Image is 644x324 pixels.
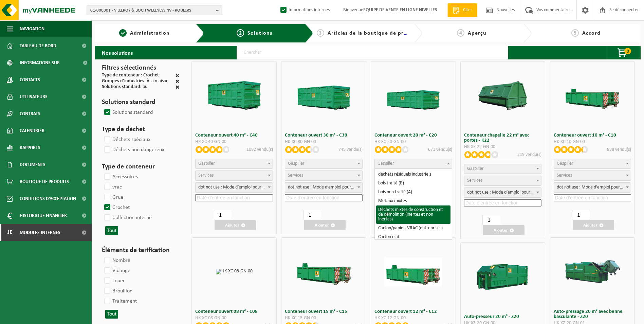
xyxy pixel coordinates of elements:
span: Services [467,178,482,183]
label: Louer [103,276,125,286]
span: Services [288,173,303,178]
label: Crochet [103,202,130,213]
span: dot not use : Manual voor MyVanheede [464,187,542,198]
h3: Auto-pressage 20 m³ avec benne basculante - Z20 [554,309,631,319]
h3: Auto-presseur 20 m³ - Z20 [464,314,542,319]
p: 1092 vendu(s) [246,146,273,153]
span: Calendrier [20,122,44,139]
button: 0 [606,46,640,59]
span: 01-000001 - VILLEROY & BOCH WELLNESS NV - ROULERS [90,5,213,16]
span: Tableau de bord [20,37,56,54]
a: 2Solutions [209,29,299,37]
label: Vidange [103,266,130,276]
span: Solutions standard [102,84,140,89]
h3: Conteneur ouvert 10 m³ - C10 [554,133,631,138]
span: Boutique de produits [20,173,69,190]
div: HK-XC-30-GN-00 [285,140,363,144]
span: Modules internes [20,224,60,241]
a: 5Accord [535,29,637,37]
span: Accord [582,31,601,36]
input: 1 [303,210,321,220]
div: HK-XC-40-GN-00 [195,140,273,144]
span: dot not use : Manual voor MyVanheede [285,183,362,192]
input: Date d’entrée en fonction [285,194,363,201]
span: 0 [624,48,631,54]
h3: Solutions standard [102,97,179,107]
span: Contacts [20,71,40,88]
li: Déchets mixtes de construction et de démolition (inertes et non inertes) [376,205,450,224]
img: HK-XC-30-GN-00 [295,81,353,110]
p: 749 vendu(s) [338,146,363,153]
span: dot not use : Manual voor MyVanheede [195,182,273,193]
span: Citer [461,7,474,14]
span: 5 [571,29,579,37]
font: Ajouter [315,223,329,228]
span: Utilisateurs [20,88,48,105]
p: 219 vendu(s) [517,151,541,158]
button: 01-000001 - VILLEROY & BOCH WELLNESS NV - ROULERS [87,5,222,15]
font: Ajouter [494,228,508,233]
span: Historique financier [20,207,67,224]
img: HK-XC-15-GN-00 [295,257,353,286]
h3: Conteneur ouvert 12 m³ - C12 [374,309,452,314]
span: Groupes d’industries [102,78,144,84]
img: HK-XZ-20-GN-01 [564,257,621,286]
h3: Type de conteneur [102,162,179,172]
h3: Éléments de tarification [102,245,179,255]
li: bois traité (B) [376,179,450,188]
span: Navigation [20,20,44,37]
span: Documents [20,156,45,173]
span: dot not use : Manual voor MyVanheede [196,183,273,192]
h3: Conteneur ouvert 15 m³ - C15 [285,309,363,314]
label: Grue [103,192,123,202]
h3: Type de déchet [102,124,179,134]
div: HK-XC-20-GN-00 [374,140,452,144]
span: Services [557,173,572,178]
span: Gaspiller [288,161,305,166]
span: Rapports [20,139,40,156]
button: Tout [105,310,118,319]
label: Solutions standard [103,107,153,118]
span: dot not use : Manual voor MyVanheede [464,188,541,197]
h3: Conteneur ouvert 40 m³ - C40 [195,133,273,138]
span: Services [198,173,214,178]
span: Administration [130,31,170,36]
a: 1Administration [98,29,190,37]
input: 1 [482,215,500,225]
h3: Conteneur chapelle 22 m³ avec portes - K22 [464,133,542,143]
font: Bienvenue [343,7,437,13]
span: Je [7,224,13,241]
h2: Nos solutions [95,46,140,59]
strong: EQUIPE DE VENTE EN LIGNE NIVELLES [363,7,437,13]
p: 671 vendu(s) [428,146,452,153]
label: Brouillon [103,286,132,296]
div: HK-XC-15-GN-00 [285,316,363,321]
span: Gaspiller [467,166,484,171]
h3: Filtres sélectionnés [102,63,179,73]
span: Aperçu [468,31,486,36]
a: 3Articles de la boutique de produits [317,29,409,37]
img: HK-XC-40-GN-00 [205,81,263,110]
span: 1 [119,29,127,37]
li: Métaux mixtes [376,197,450,205]
label: Nombre [103,255,130,266]
p: 898 vendu(s) [607,146,631,153]
input: Date d’entrée en fonction [554,194,631,201]
div: : À la maison [102,79,168,85]
span: 2 [237,29,244,37]
span: dot not use : Manual voor MyVanheede [285,182,363,193]
span: 3 [317,29,324,37]
div: : oui [102,85,148,90]
div: HK-XC-08-GN-00 [195,316,273,321]
img: HK-XZ-20-GN-00 [474,248,532,306]
input: 1 [572,210,590,220]
li: Carton/papier, VRAC (entreprises) [376,224,450,233]
label: Collection interne [103,213,152,223]
a: Citer [447,3,477,17]
li: déchets résiduels industriels [376,170,450,179]
input: 1 [214,210,232,220]
button: Ajouter [215,220,256,230]
span: Gaspiller [198,161,215,166]
label: Déchets non dangereux [103,145,164,155]
button: Ajouter [304,220,346,230]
